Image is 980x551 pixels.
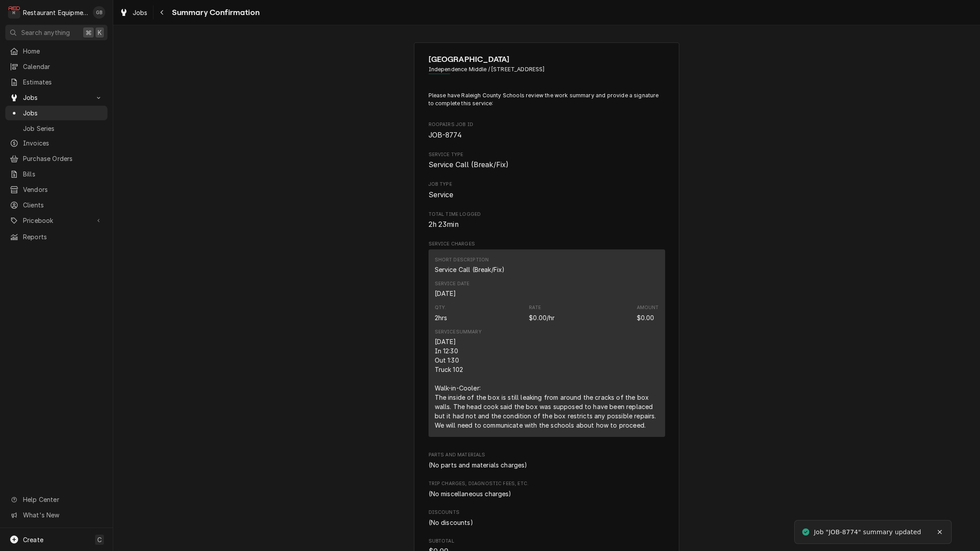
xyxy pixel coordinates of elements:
[429,480,665,498] div: Trip Charges, Diagnostic Fees, etc.
[429,480,665,487] span: Trip Charges, Diagnostic Fees, etc.
[23,93,90,102] span: Jobs
[429,181,665,200] div: Job Type
[429,241,665,440] div: Service Charges
[5,75,107,89] a: Estimates
[429,54,665,65] span: Name
[5,182,107,197] a: Vendors
[429,452,665,469] div: Parts and Materials
[429,489,665,498] div: Trip Charges, Diagnostic Fees, etc. List
[435,256,489,264] div: Short Description
[429,131,462,139] span: JOB-8774
[435,329,482,336] div: Service Summary
[429,151,665,158] span: Service Type
[429,160,665,170] span: Service Type
[435,280,470,298] div: Service Date
[5,90,107,105] a: Go to Jobs
[429,65,665,73] span: Address
[637,313,655,322] div: Amount
[529,313,555,322] div: Price
[429,190,665,200] span: Job Type
[435,280,470,287] div: Service Date
[429,460,665,470] div: Parts and Materials List
[429,211,665,218] span: Total Time Logged
[5,106,107,120] a: Jobs
[429,121,665,140] div: Roopairs Job ID
[23,495,102,504] span: Help Center
[429,54,665,80] div: Client Information
[5,25,107,40] button: Search anything⌘K
[429,219,665,230] span: Total Time Logged
[529,304,541,311] div: Rate
[5,167,107,181] a: Bills
[637,304,659,322] div: Amount
[23,108,103,118] span: Jobs
[23,124,103,133] span: Job Series
[429,518,665,527] div: Discounts List
[5,59,107,74] a: Calendar
[23,232,103,241] span: Reports
[23,536,43,543] span: Create
[23,216,90,225] span: Pricebook
[429,130,665,141] span: Roopairs Job ID
[85,28,92,37] span: ⌘
[429,121,665,128] span: Roopairs Job ID
[435,337,659,430] div: [DATE] In 12:30 Out 1:30 Truck 102 Walk-in-Cooler: The inside of the box is still leaking from ar...
[23,185,103,194] span: Vendors
[8,6,20,19] div: R
[5,213,107,228] a: Go to Pricebook
[23,510,102,520] span: What's New
[5,151,107,166] a: Purchase Orders
[429,538,665,545] span: Subtotal
[429,161,509,169] span: Service Call (Break/Fix)
[23,154,103,163] span: Purchase Orders
[435,304,448,322] div: Quantity
[429,92,665,108] p: Please have Raleigh County Schools review the work summary and provide a signature to complete th...
[814,528,922,537] div: Job "JOB-8774" summary updated
[116,5,151,20] a: Jobs
[155,5,169,19] button: Navigate back
[23,62,103,71] span: Calendar
[429,452,665,459] span: Parts and Materials
[8,6,20,19] div: Restaurant Equipment Diagnostics's Avatar
[435,304,447,311] div: Qty.
[5,136,107,150] a: Invoices
[97,535,102,544] span: C
[23,77,103,87] span: Estimates
[98,28,102,37] span: K
[93,6,105,19] div: GB
[93,6,105,19] div: Gary Beaver's Avatar
[429,181,665,188] span: Job Type
[429,211,665,230] div: Total Time Logged
[23,138,103,148] span: Invoices
[529,304,555,322] div: Price
[23,8,88,17] div: Restaurant Equipment Diagnostics
[21,28,70,37] span: Search anything
[5,121,107,136] a: Job Series
[23,46,103,56] span: Home
[435,265,505,274] div: Short Description
[169,7,260,19] span: Summary Confirmation
[435,313,448,322] div: Quantity
[5,44,107,58] a: Home
[429,151,665,170] div: Service Type
[637,304,659,311] div: Amount
[429,509,665,516] span: Discounts
[435,289,456,298] div: Service Date
[5,230,107,244] a: Reports
[5,492,107,507] a: Go to Help Center
[429,509,665,527] div: Discounts
[429,249,665,437] div: Line Item
[429,249,665,441] div: Service Charges List
[23,200,103,210] span: Clients
[429,241,665,248] span: Service Charges
[429,191,454,199] span: Service
[435,256,505,274] div: Short Description
[5,198,107,212] a: Clients
[429,220,459,229] span: 2h 23min
[133,8,148,17] span: Jobs
[5,508,107,522] a: Go to What's New
[23,169,103,179] span: Bills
